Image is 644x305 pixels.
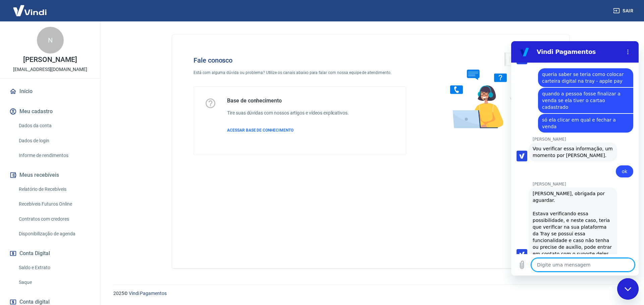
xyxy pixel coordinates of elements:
[8,104,92,119] button: Meu cadastro
[129,291,167,296] a: Vindi Pagamentos
[23,56,77,63] p: [PERSON_NAME]
[16,212,92,226] a: Contratos com credores
[16,276,92,289] a: Saque
[194,56,406,64] h4: Fale conosco
[16,134,92,148] a: Dados de login
[617,278,639,300] iframe: Botão para abrir a janela de mensagens, conversa em andamento
[8,0,52,21] img: Vindi
[16,149,92,162] a: Informe de rendimentos
[8,168,92,182] button: Meus recebíveis
[227,109,349,117] h6: Tire suas dúvidas com nossos artigos e vídeos explicativos.
[227,128,293,133] span: ACESSAR BASE DE CONHECIMENTO
[511,41,639,276] iframe: Janela de mensagens
[437,46,539,135] img: Fale conosco
[8,84,92,99] a: Início
[16,197,92,211] a: Recebíveis Futuros Online
[8,246,92,261] button: Conta Digital
[227,127,349,133] a: ACESSAR BASE DE CONHECIMENTO
[37,27,64,54] div: N
[16,182,92,196] a: Relatório de Recebíveis
[16,119,92,133] a: Dados da conta
[612,5,636,17] button: Sair
[194,70,406,76] p: Está com alguma dúvida ou problema? Utilize os canais abaixo para falar com nossa equipe de atend...
[13,66,87,73] p: [EMAIL_ADDRESS][DOMAIN_NAME]
[227,97,349,104] h5: Base de conhecimento
[16,227,92,241] a: Disponibilização de agenda
[16,261,92,275] a: Saldo e Extrato
[113,290,628,297] p: 2025 ©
